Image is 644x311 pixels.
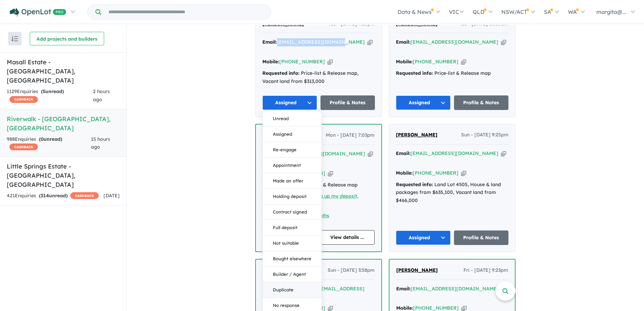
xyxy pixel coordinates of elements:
[43,88,45,94] span: 5
[7,192,99,200] div: 421 Enquir ies
[410,150,498,156] a: [EMAIL_ADDRESS][DOMAIN_NAME]
[320,230,375,245] a: View details ...
[396,170,413,176] strong: Mobile:
[263,189,321,204] button: Holding deposit
[368,150,373,157] button: Copy
[461,170,466,177] button: Copy
[328,266,375,274] span: Sun - [DATE] 3:58pm
[461,131,508,139] span: Sun - [DATE] 9:25pm
[102,5,269,19] input: Try estate name, suburb, builder or developer
[262,69,375,86] div: Price-list & Release map, Vacant land from $313,000
[277,39,365,45] a: [EMAIL_ADDRESS][DOMAIN_NAME]
[461,58,466,65] button: Copy
[326,131,375,139] span: Mon - [DATE] 7:03pm
[413,305,459,311] a: [PHONE_NUMBER]
[41,136,44,142] span: 0
[396,286,411,292] strong: Email:
[263,204,321,220] button: Contract signed
[328,170,333,177] button: Copy
[263,158,321,173] button: Appointment
[9,96,38,103] span: CASHBACK
[320,95,375,110] a: Profile & Notes
[262,70,300,76] strong: Requested info:
[396,70,433,76] strong: Requested info:
[396,267,438,273] span: [PERSON_NAME]
[396,95,451,110] button: Assigned
[411,286,499,292] a: [EMAIL_ADDRESS][DOMAIN_NAME]
[396,305,413,311] strong: Mobile:
[396,59,413,65] strong: Mobile:
[41,88,64,94] strong: ( unread)
[262,95,317,110] button: Assigned
[263,142,321,158] button: Re-engage
[9,143,38,150] span: CASHBACK
[41,193,49,199] span: 314
[410,39,498,45] a: [EMAIL_ADDRESS][DOMAIN_NAME]
[103,193,120,199] span: [DATE]
[39,136,62,142] strong: ( unread)
[93,88,110,103] span: 2 hours ago
[262,39,277,45] strong: Email:
[263,173,321,189] button: Made an offer
[263,251,321,267] button: Bought elsewhere
[30,32,104,45] button: Add projects and builders
[263,282,321,298] button: Duplicate
[367,39,373,46] button: Copy
[413,59,458,65] a: [PHONE_NUMBER]
[279,59,325,65] a: [PHONE_NUMBER]
[596,8,626,15] span: margita@...
[263,127,321,142] button: Assigned
[7,162,120,189] h5: Little Springs Estate - [GEOGRAPHIC_DATA] , [GEOGRAPHIC_DATA]
[396,21,437,27] span: [PERSON_NAME]
[396,266,438,274] a: [PERSON_NAME]
[7,58,120,85] h5: Masall Estate - [GEOGRAPHIC_DATA] , [GEOGRAPHIC_DATA]
[263,111,321,127] button: Unread
[396,230,451,245] button: Assigned
[263,236,321,251] button: Not suitable
[501,150,506,157] button: Copy
[396,39,410,45] strong: Email:
[263,220,321,236] button: Full deposit
[7,114,120,133] h5: Riverwalk - [GEOGRAPHIC_DATA] , [GEOGRAPHIC_DATA]
[396,181,433,187] strong: Requested info:
[7,88,93,104] div: 1129 Enquir ies
[501,39,506,46] button: Copy
[396,69,508,77] div: Price-list & Release map
[262,21,304,27] span: [PERSON_NAME]
[396,132,437,138] span: [PERSON_NAME]
[396,181,508,205] div: Land Lot 4505, House & land packages from $635,100, Vacant land from $466,000
[39,193,68,199] strong: ( unread)
[70,192,99,199] span: CASHBACK
[11,36,18,41] img: sort.svg
[263,267,321,282] button: Builder / Agent
[413,170,458,176] a: [PHONE_NUMBER]
[463,266,508,274] span: Fri - [DATE] 9:23pm
[454,230,509,245] a: Profile & Notes
[7,135,91,152] div: 988 Enquir ies
[91,136,110,150] span: 15 hours ago
[396,150,410,156] strong: Email:
[10,8,66,17] img: Openlot PRO Logo White
[328,58,333,65] button: Copy
[262,59,279,65] strong: Mobile:
[396,131,437,139] a: [PERSON_NAME]
[454,95,509,110] a: Profile & Notes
